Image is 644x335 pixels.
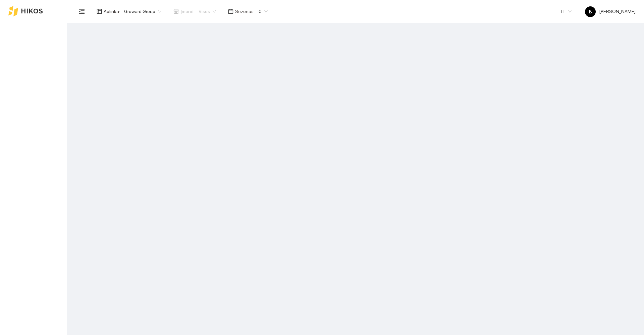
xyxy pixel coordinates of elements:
[228,9,233,14] span: calendar
[180,8,195,15] span: Įmonė :
[235,8,255,15] span: Sezonas :
[589,6,592,17] span: B
[561,6,572,16] span: LT
[75,5,89,18] button: menu-fold
[79,8,85,14] span: menu-fold
[173,9,179,14] span: shop
[104,8,120,15] span: Aplinka :
[97,9,102,14] span: layout
[259,6,268,16] span: 0
[124,6,161,16] span: Groward Group
[585,9,636,14] span: [PERSON_NAME]
[199,6,216,16] span: Visos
